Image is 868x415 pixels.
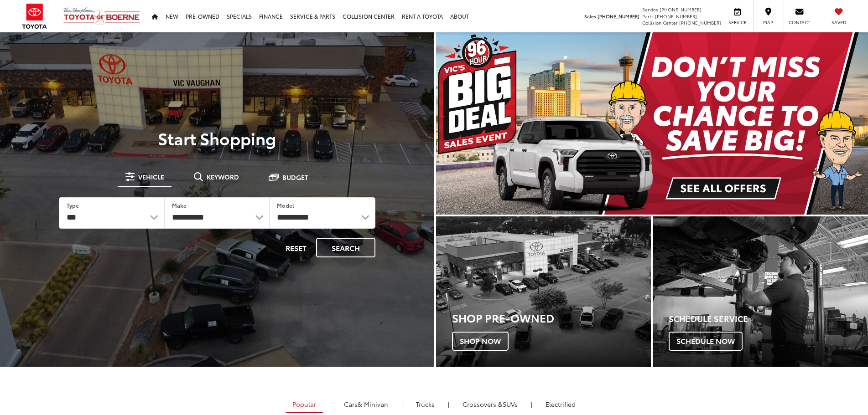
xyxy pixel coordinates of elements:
img: Vic Vaughan Toyota of Boerne [63,7,140,26]
span: Service [642,6,658,13]
a: Cars [337,396,395,412]
label: Make [172,201,187,209]
span: [PHONE_NUMBER] [679,19,721,26]
span: [PHONE_NUMBER] [660,6,702,13]
div: Toyota [653,216,868,367]
span: Schedule Now [669,332,743,351]
a: Schedule Service Schedule Now [653,216,868,367]
span: Keyword [207,174,239,180]
span: Collision Center [642,19,678,26]
a: Popular [286,396,323,413]
span: Vehicle [138,174,164,180]
li: | [529,400,535,409]
span: [PHONE_NUMBER] [598,13,639,20]
li: | [399,400,405,409]
span: Map [758,19,778,26]
span: Service [727,19,748,26]
span: & Minivan [358,400,388,409]
h4: Schedule Service [669,314,868,323]
a: SUVs [456,396,525,412]
label: Type [67,201,79,209]
span: Shop Now [452,332,509,351]
h3: Shop Pre-Owned [452,312,651,323]
div: Toyota [436,216,651,367]
p: Start Shopping [38,129,396,147]
span: Sales [584,13,596,20]
a: Shop Pre-Owned Shop Now [436,216,651,367]
a: Electrified [539,396,582,412]
button: Search [316,238,375,257]
span: Crossovers & [463,400,503,409]
label: Model [277,201,294,209]
span: Saved [829,19,849,26]
span: Parts [642,13,654,20]
button: Reset [278,238,314,257]
span: Budget [282,174,308,180]
span: Contact [789,19,810,26]
span: [PHONE_NUMBER] [655,13,697,20]
a: Trucks [409,396,442,412]
li: | [327,400,333,409]
li: | [446,400,452,409]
